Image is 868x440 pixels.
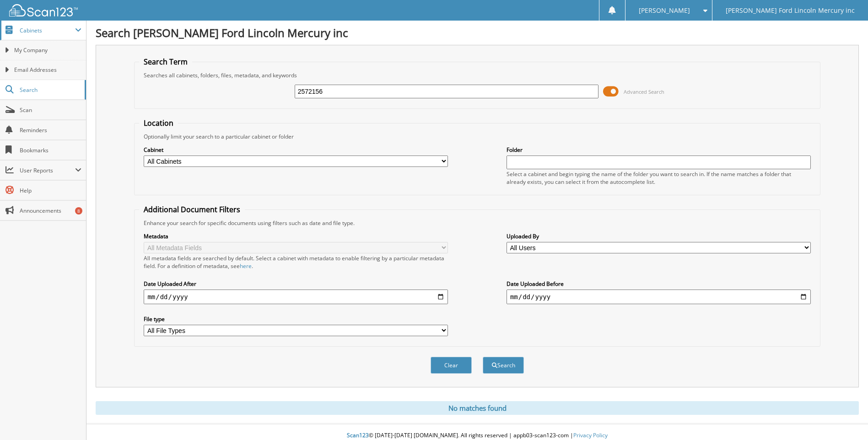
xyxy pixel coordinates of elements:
input: end [507,290,811,304]
legend: Location [139,118,178,128]
label: Date Uploaded After [144,280,448,288]
div: All metadata fields are searched by default. Select a cabinet with metadata to enable filtering b... [144,254,448,270]
span: Scan [20,106,81,114]
label: Folder [507,146,811,154]
span: Scan123 [347,431,369,439]
span: User Reports [20,166,75,174]
span: My Company [14,46,81,54]
label: Cabinet [144,146,448,154]
h1: Search [PERSON_NAME] Ford Lincoln Mercury inc [96,25,859,40]
div: Searches all cabinets, folders, files, metadata, and keywords [139,71,815,79]
button: Clear [431,357,472,374]
a: Privacy Policy [573,431,608,439]
div: Select a cabinet and begin typing the name of the folder you want to search in. If the name match... [507,170,811,186]
label: Metadata [144,232,448,240]
legend: Search Term [139,57,192,67]
label: Date Uploaded Before [507,280,811,288]
span: Advanced Search [624,88,664,95]
div: Optionally limit your search to a particular cabinet or folder [139,133,815,140]
div: No matches found [96,401,859,415]
legend: Additional Document Filters [139,204,245,215]
div: 8 [75,207,82,215]
span: Bookmarks [20,146,81,154]
img: scan123-logo-white.svg [9,4,78,16]
input: start [144,290,448,304]
button: Search [483,357,524,374]
span: Help [20,187,81,194]
label: File type [144,315,448,323]
span: [PERSON_NAME] [639,8,690,13]
span: Cabinets [20,27,75,34]
div: Enhance your search for specific documents using filters such as date and file type. [139,219,815,227]
a: here [240,262,252,270]
label: Uploaded By [507,232,811,240]
span: Announcements [20,207,81,215]
span: [PERSON_NAME] Ford Lincoln Mercury inc [726,8,855,13]
span: Search [20,86,80,94]
span: Email Addresses [14,66,81,74]
span: Reminders [20,126,81,134]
